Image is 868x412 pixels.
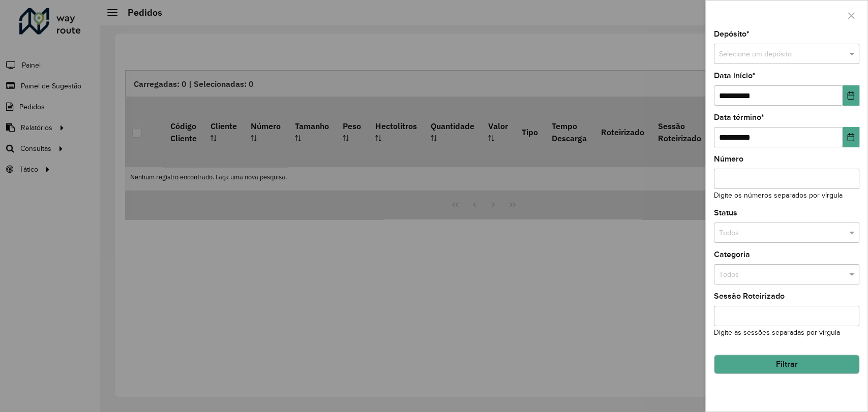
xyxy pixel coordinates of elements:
button: Filtrar [714,355,859,374]
label: Número [714,153,743,165]
small: Digite as sessões separadas por vírgula [714,329,840,336]
label: Categoria [714,248,750,261]
button: Choose Date [843,127,859,147]
label: Data término [714,111,764,123]
label: Sessão Roteirizado [714,290,785,302]
button: Choose Date [843,85,859,106]
label: Depósito [714,28,750,40]
label: Data início [714,70,756,82]
label: Status [714,207,737,219]
small: Digite os números separados por vírgula [714,192,843,199]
